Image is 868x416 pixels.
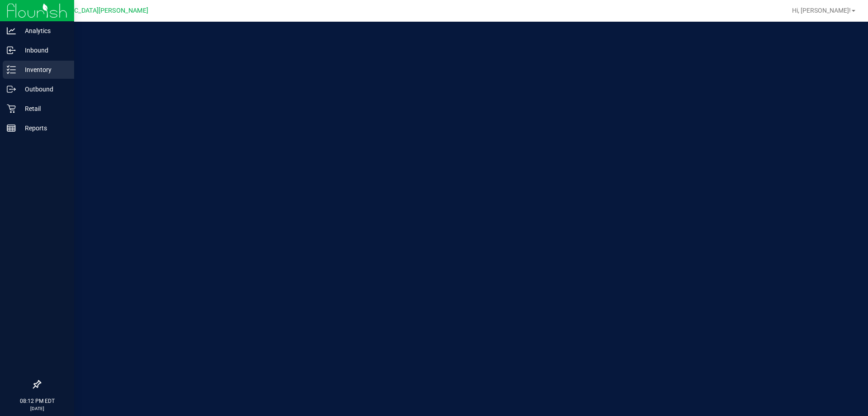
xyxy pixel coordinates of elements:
[7,104,16,113] inline-svg: Retail
[7,46,16,55] inline-svg: Inbound
[16,64,70,75] p: Inventory
[37,7,148,14] span: [GEOGRAPHIC_DATA][PERSON_NAME]
[16,25,70,36] p: Analytics
[7,65,16,74] inline-svg: Inventory
[16,103,70,114] p: Retail
[792,7,851,14] span: Hi, [PERSON_NAME]!
[16,123,70,134] p: Reports
[16,84,70,95] p: Outbound
[4,405,70,412] p: [DATE]
[4,397,70,405] p: 08:12 PM EDT
[7,26,16,35] inline-svg: Analytics
[7,85,16,94] inline-svg: Outbound
[7,124,16,133] inline-svg: Reports
[16,45,70,56] p: Inbound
